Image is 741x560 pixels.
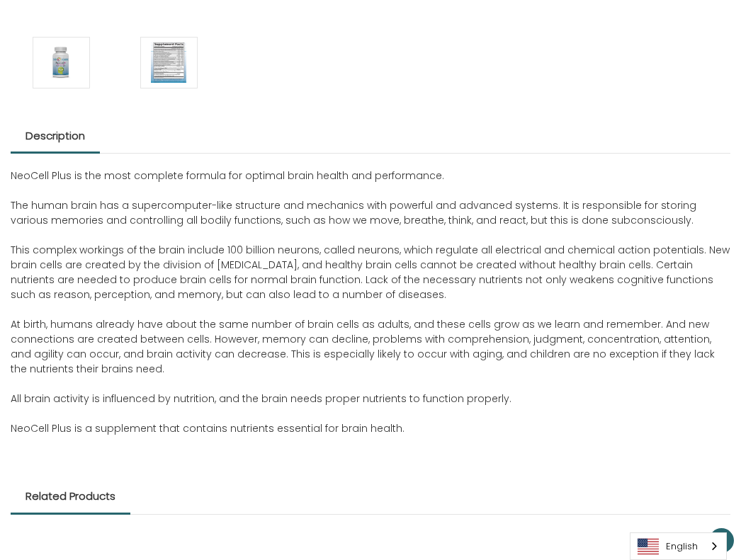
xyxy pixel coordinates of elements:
p: NeoCell Plus is a supplement that contains nutrients essential for brain health. [11,421,730,436]
p: NeoCell Plus is the most complete formula for optimal brain health and performance. [11,168,730,183]
p: At birth, humans already have about the same number of brain cells as adults, and these cells gro... [11,317,730,377]
aside: Language selected: English [630,532,727,560]
img: NeoCell Plus [43,39,79,86]
p: All brain activity is influenced by nutrition, and the brain needs proper nutrients to function p... [11,392,730,406]
p: This complex workings of the brain include 100 billion neurons, called neurons, which regulate al... [11,243,730,302]
a: Description [11,120,100,152]
div: Language [630,532,727,560]
a: English [630,533,726,559]
p: The human brain has a supercomputer-like structure and mechanics with powerful and advanced syste... [11,198,730,228]
img: NeoCell Plus [151,39,186,86]
a: Related Products [11,481,130,512]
